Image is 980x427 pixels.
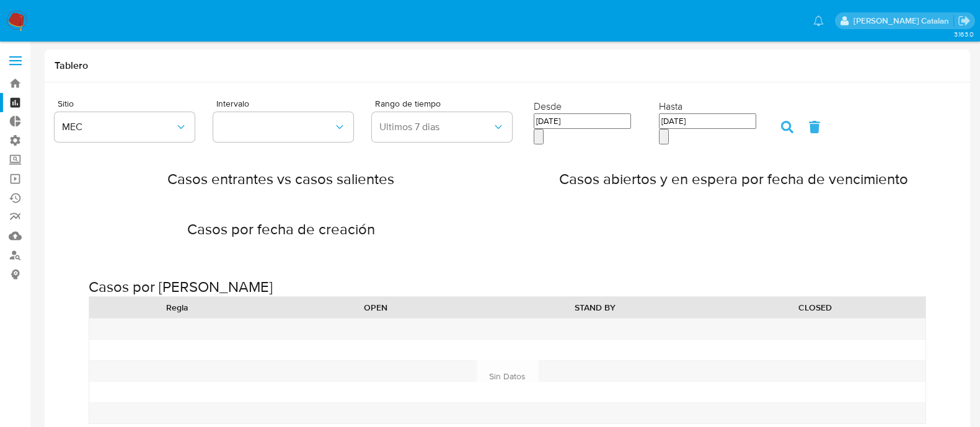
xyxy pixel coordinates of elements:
[62,121,175,133] span: MEC
[375,99,534,108] span: Rango de tiempo
[100,220,462,239] h2: Casos por fecha de creación
[379,121,492,133] span: Ultimos 7 dias
[553,170,915,188] h2: Casos abiertos y en espera por fecha de vencimiento
[274,301,477,314] div: OPEN
[494,301,697,314] div: STAND BY
[534,99,562,113] label: Desde
[98,301,257,314] div: Regla
[372,112,512,142] button: Ultimos 7 dias
[55,112,195,142] button: MEC
[659,99,682,113] label: Hasta
[89,278,926,296] h2: Casos por [PERSON_NAME]
[714,301,917,314] div: CLOSED
[100,170,462,188] h2: Casos entrantes vs casos salientes
[216,99,375,108] span: Intervalo
[958,14,971,27] a: Salir
[55,59,960,72] h1: Tablero
[813,15,824,26] a: Notificaciones
[58,99,216,108] span: Sitio
[854,15,953,27] p: rociodaniela.benavidescatalan@mercadolibre.cl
